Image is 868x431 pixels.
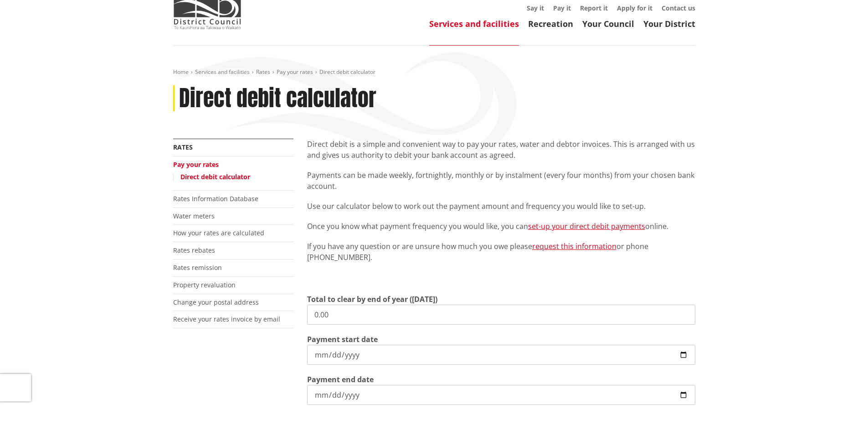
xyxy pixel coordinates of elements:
[307,374,374,385] label: Payment end date
[307,201,695,212] p: Use our calculator below to work out the payment amount and frequency you would like to set-up.
[256,68,270,76] a: Rates
[553,4,571,12] a: Pay it
[580,4,608,12] a: Report it
[319,68,375,76] span: Direct debit calculator
[180,172,250,181] a: Direct debit calculator
[527,4,544,12] a: Say it
[173,212,215,220] a: Water meters
[307,294,437,305] label: Total to clear by end of year ([DATE])
[195,68,250,76] a: Services and facilities
[173,280,236,289] a: Property revaluation
[179,85,376,112] h1: Direct debit calculator
[532,241,616,251] a: request this information
[173,143,193,151] a: Rates
[307,139,695,161] p: Direct debit is a simple and convenient way to pay your rates, water and debtor invoices. This is...
[307,221,695,232] p: Once you know what payment frequency you would like, you can online.
[173,160,219,169] a: Pay your rates
[173,263,222,272] a: Rates remission
[528,18,573,29] a: Recreation
[826,393,859,426] iframe: Messenger Launcher
[307,170,695,192] p: Payments can be made weekly, fortnightly, monthly or by instalment (every four months) from your ...
[307,334,378,345] label: Payment start date
[173,298,259,306] a: Change your postal address
[429,18,519,29] a: Services and facilities
[582,18,634,29] a: Your Council
[643,18,695,29] a: Your District
[173,246,215,254] a: Rates rebates
[173,315,280,323] a: Receive your rates invoice by email
[173,228,264,237] a: How your rates are calculated
[307,241,695,263] p: If you have any question or are unsure how much you owe please or phone [PHONE_NUMBER].
[528,221,645,231] a: set-up your direct debit payments
[173,68,695,76] nav: breadcrumb
[662,4,695,12] a: Contact us
[617,4,652,12] a: Apply for it
[277,68,313,76] a: Pay your rates
[173,194,258,203] a: Rates Information Database
[173,68,189,76] a: Home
